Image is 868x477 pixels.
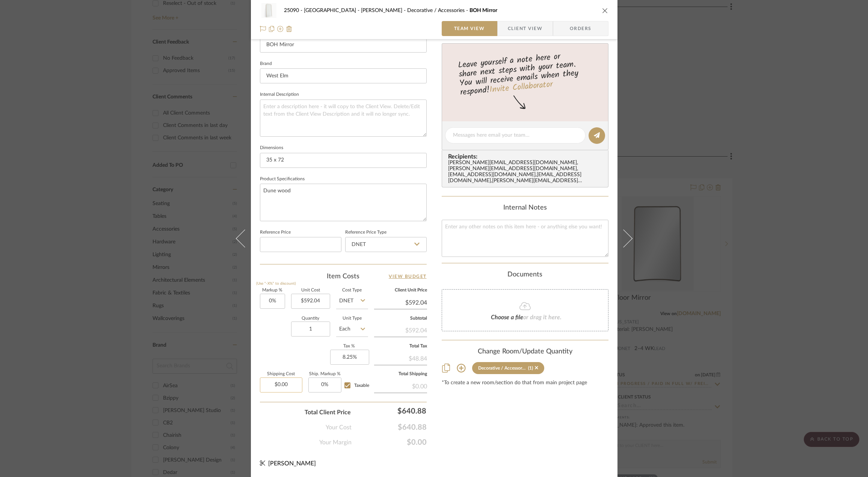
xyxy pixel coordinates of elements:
span: Team View [454,21,485,36]
div: Change Room/Update Quantity [442,348,608,356]
span: Your Cost [326,423,352,432]
span: 25090 - [GEOGRAPHIC_DATA] - [PERSON_NAME] [284,8,407,13]
label: Markup % [260,288,285,292]
input: Enter Item Name [260,38,427,53]
span: $640.88 [352,423,427,432]
div: $640.88 [355,403,430,418]
a: Invite Collaborator [489,78,553,97]
div: [PERSON_NAME][EMAIL_ADDRESS][DOMAIN_NAME] , [PERSON_NAME][EMAIL_ADDRESS][DOMAIN_NAME] , [EMAIL_AD... [448,160,605,184]
label: Reference Price [260,231,291,234]
span: Orders [562,21,600,36]
label: Total Tax [374,344,427,348]
div: $48.84 [374,351,427,365]
label: Unit Type [336,317,368,320]
span: or drag it here. [523,314,562,320]
span: BOH Mirror [469,8,497,13]
a: View Budget [389,272,427,281]
div: $592.04 [374,323,427,337]
div: *To create a new room/section do that from main project page [442,380,608,386]
label: Brand [260,62,272,66]
span: [PERSON_NAME] [268,460,316,466]
div: Internal Notes [442,204,608,212]
img: Remove from project [286,26,292,32]
span: Taxable [354,383,369,388]
span: Recipients: [448,153,605,160]
label: Internal Description [260,93,299,97]
label: Unit Cost [291,288,330,292]
label: Ship. Markup % [308,372,341,376]
label: Tax % [330,344,368,348]
div: Item Costs [260,272,427,281]
span: Total Client Price [305,408,351,417]
button: close [602,7,608,14]
span: Choose a file [491,314,523,320]
label: Total Shipping [374,372,427,376]
label: Cost Type [336,288,368,292]
label: Client Unit Price [374,288,427,292]
span: Decorative / Accessories [407,8,469,13]
div: (1) [528,365,533,371]
label: Product Specifications [260,177,305,181]
span: Client View [508,21,542,36]
div: Decorative / Accessories [478,365,526,371]
input: Enter the dimensions of this item [260,153,427,168]
label: Subtotal [374,317,427,320]
label: Quantity [291,317,330,320]
img: fd4c9137-94a3-40ad-b69e-9a38f8f006d7_48x40.jpg [260,3,278,18]
label: Reference Price Type [345,231,386,234]
input: Enter Brand [260,68,427,83]
div: Leave yourself a note here or share next steps with your team. You will receive emails when they ... [441,48,609,99]
div: Documents [442,271,608,279]
label: Dimensions [260,146,283,150]
label: Shipping Cost [260,372,302,376]
div: $0.00 [374,379,427,392]
span: $0.00 [352,438,427,447]
span: Your Margin [319,438,352,447]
